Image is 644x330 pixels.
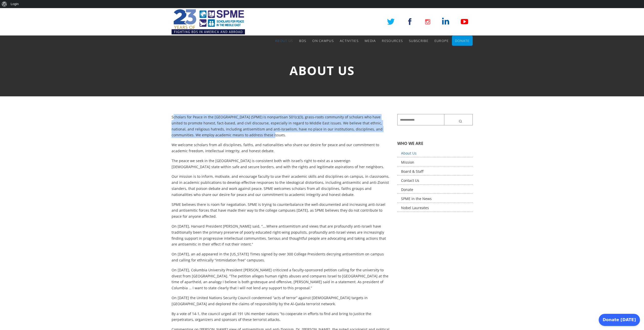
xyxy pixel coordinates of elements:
[172,311,390,323] p: By a vote of 14-1, the council urged all 191 UN member nations “to cooperate in efforts to find a...
[172,173,390,197] p: Our mission is to inform, motivate, and encourage faculty to use their academic skills and discip...
[172,142,390,154] p: We welcome scholars from all disciplines, faiths, and nationalities who share our desire for peac...
[397,141,473,146] h5: WHO WE ARE
[434,36,449,46] a: Europe
[397,177,473,185] a: Contact Us
[289,62,355,79] span: About Us
[397,159,473,166] a: Mission
[275,38,293,43] span: About Us
[172,158,390,170] p: The peace we seek in the [GEOGRAPHIC_DATA] is consistent both with Israel’s right to exist as a s...
[172,223,390,247] p: On [DATE], Harvard President [PERSON_NAME] said, “….Where antisemitism and views that are profoun...
[312,36,334,46] a: On Campus
[299,36,306,46] a: BDS
[397,168,473,175] a: Board & Staff
[455,38,470,43] span: Donate
[299,38,306,43] span: BDS
[397,204,473,212] a: Nobel Laureates
[409,36,428,46] a: Subscribe
[172,267,390,291] p: On [DATE], Columbia University President [PERSON_NAME] criticized a faculty-sponsored petition ca...
[312,38,334,43] span: On Campus
[172,8,245,36] img: SPME
[365,38,376,43] span: Media
[409,38,428,43] span: Subscribe
[172,251,390,263] p: On [DATE], an ad appeared in the [US_STATE] Times signed by over 300 College Presidents decrying ...
[382,38,403,43] span: Resources
[365,36,376,46] a: Media
[340,36,359,46] a: Activities
[397,186,473,194] a: Donate
[382,36,403,46] a: Resources
[340,38,359,43] span: Activities
[275,36,293,46] a: About Us
[172,114,390,138] p: Scholars for Peace in the [GEOGRAPHIC_DATA] (SPME) is nonpartisan 501(c)(3), grass-roots communit...
[172,295,390,307] p: On [DATE] the United Nations Security Council condemned “acts of terror” against [DEMOGRAPHIC_DAT...
[397,149,473,157] a: About Us
[397,195,473,203] a: SPME in the News
[434,38,449,43] span: Europe
[455,36,470,46] a: Donate
[172,202,390,219] p: SPME believes there is room for negotiation. SPME is trying to counterbalance the well-documented...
